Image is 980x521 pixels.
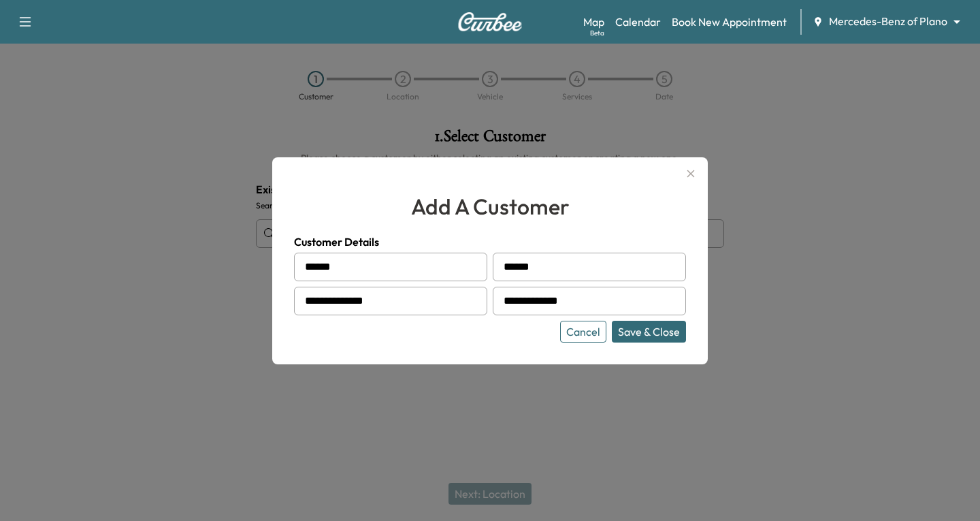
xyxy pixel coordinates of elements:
img: Curbee Logo [457,12,523,31]
h2: add a customer [294,190,686,223]
span: Mercedes-Benz of Plano [829,14,947,29]
div: Beta [590,28,604,38]
a: MapBeta [583,14,604,30]
h4: Customer Details [294,234,686,250]
a: Calendar [615,14,661,30]
button: Cancel [560,321,606,343]
a: Book New Appointment [672,14,787,30]
button: Save & Close [612,321,686,343]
